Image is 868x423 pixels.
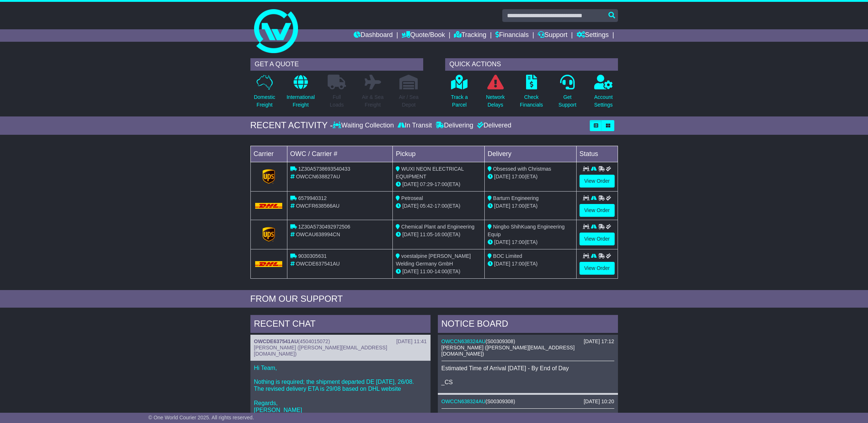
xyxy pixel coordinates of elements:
a: View Order [580,204,615,217]
div: ( ) [254,338,427,345]
div: - (ETA) [396,181,481,188]
span: OWCFR638566AU [296,203,339,209]
a: DomesticFreight [253,74,275,113]
p: Track a Parcel [451,93,468,109]
a: NetworkDelays [485,74,505,113]
span: Chemical Plant and Engineering [401,224,474,230]
a: GetSupport [558,74,577,113]
div: (ETA) [488,202,573,210]
p: Air & Sea Freight [362,93,384,109]
span: 1Z30A5730492972506 [298,224,350,230]
p: Account Settings [594,93,613,109]
span: 9030305631 [298,253,327,259]
span: [PERSON_NAME] ([PERSON_NAME][EMAIL_ADDRESS][DOMAIN_NAME]) [254,345,387,357]
span: 17:00 [435,181,447,187]
a: Track aParcel [451,74,468,113]
span: 17:00 [435,203,447,209]
div: FROM OUR SUPPORT [250,294,618,304]
span: © One World Courier 2025. All rights reserved. [148,415,254,420]
span: 17:00 [512,239,525,245]
p: Pricing was approved for booking OWCCN638324AU. [442,412,614,419]
span: 17:00 [512,261,525,267]
div: Delivered [475,122,511,130]
p: Check Financials [520,93,543,109]
td: Delivery [484,146,576,162]
a: Dashboard [354,29,393,42]
span: [PERSON_NAME] ([PERSON_NAME][EMAIL_ADDRESS][DOMAIN_NAME]) [442,345,575,357]
div: - (ETA) [396,268,481,275]
span: 17:00 [512,203,525,209]
div: RECENT CHAT [250,315,431,335]
span: [DATE] [494,239,510,245]
span: [DATE] [402,268,418,274]
p: Network Delays [486,93,504,109]
p: Full Loads [328,93,346,109]
a: View Order [580,175,615,188]
span: WUXI NEON ELECTRICAL EQUIPMENT [396,166,464,179]
a: AccountSettings [594,74,613,113]
td: Status [576,146,618,162]
div: Waiting Collection [333,122,395,130]
a: View Order [580,262,615,275]
td: Carrier [250,146,287,162]
span: 4504015072 [300,338,328,344]
p: Hi Team, Nothing is required; the shipment departed DE [DATE], 26/08. The revised delivery ETA is... [254,364,427,413]
div: QUICK ACTIONS [445,58,618,71]
img: DHL.png [255,203,283,209]
span: OWCAU638994CN [296,231,340,237]
span: 6579940312 [298,195,327,201]
span: 07:29 [420,181,433,187]
a: CheckFinancials [519,74,543,113]
a: Support [538,29,567,42]
a: OWCCN638324AU [442,398,486,404]
p: International Freight [287,93,315,109]
span: OWCCN638827AU [296,174,340,179]
span: [DATE] [494,261,510,267]
span: 16:00 [435,231,447,237]
td: OWC / Carrier # [287,146,393,162]
div: - (ETA) [396,231,481,238]
span: S00309308 [487,398,514,404]
span: 05:42 [420,203,433,209]
div: ( ) [442,338,614,345]
span: Ningbo ShihKuang Engineering Equip [488,224,565,237]
div: (ETA) [488,173,573,181]
span: Obsessed with Christmas [493,166,551,172]
img: GetCarrierServiceLogo [262,227,275,242]
span: [DATE] [494,174,510,179]
a: Tracking [454,29,486,42]
p: Get Support [558,93,576,109]
span: 14:00 [435,268,447,274]
span: voestalpine [PERSON_NAME] Welding Germany GmbH [396,253,471,267]
a: OWCCN638324AU [442,338,486,344]
a: Settings [577,29,609,42]
span: BOC Limited [493,253,522,259]
span: S00309308 [487,338,514,344]
span: [DATE] [494,203,510,209]
span: Petroseal [401,195,423,201]
span: [DATE] [402,203,418,209]
img: DHL.png [255,261,283,267]
td: Pickup [393,146,485,162]
div: NOTICE BOARD [438,315,618,335]
span: 11:05 [420,231,433,237]
p: Domestic Freight [254,93,275,109]
div: In Transit [396,122,434,130]
div: (ETA) [488,260,573,268]
div: [DATE] 10:20 [584,398,614,405]
span: 1Z30A5738693540433 [298,166,350,172]
span: 17:00 [512,174,525,179]
a: Financials [495,29,529,42]
a: OWCDE637541AU [254,338,298,344]
p: Estimated Time of Arrival [DATE] - By End of Day _CS [442,365,614,386]
a: InternationalFreight [286,74,315,113]
div: Delivering [434,122,475,130]
div: [DATE] 11:41 [396,338,426,345]
div: RECENT ACTIVITY - [250,120,333,131]
div: - (ETA) [396,202,481,210]
div: ( ) [442,398,614,405]
p: Air / Sea Depot [399,93,419,109]
span: 11:00 [420,268,433,274]
div: GET A QUOTE [250,58,423,71]
img: GetCarrierServiceLogo [262,169,275,184]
